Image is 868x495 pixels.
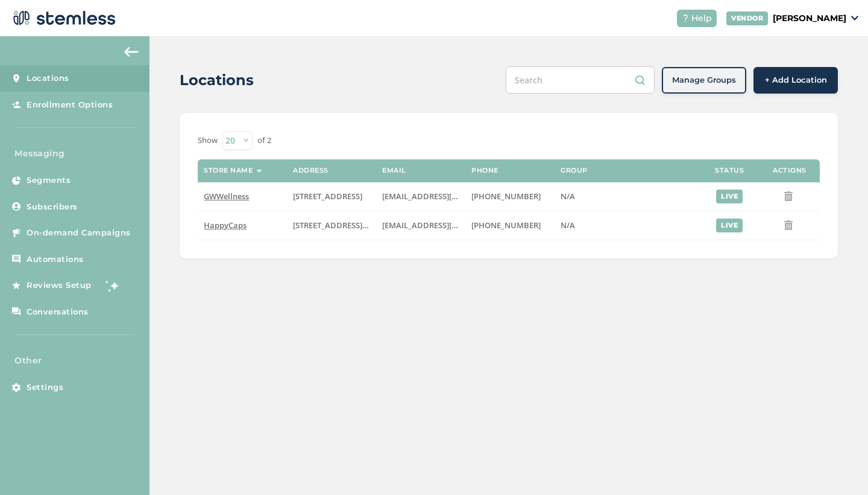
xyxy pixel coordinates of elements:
label: Group [561,167,588,174]
label: N/A [561,191,693,202]
span: [STREET_ADDRESS] [293,191,362,202]
span: [EMAIL_ADDRESS][DOMAIN_NAME] [382,220,514,231]
span: Subscribers [27,201,78,213]
iframe: Chat Widget [808,437,868,495]
label: 15445 Ventura Boulevard [293,191,370,202]
span: [PHONE_NUMBER] [471,191,541,202]
span: Segments [27,174,71,187]
span: Conversations [27,306,89,318]
h2: Locations [180,69,254,91]
p: [PERSON_NAME] [773,12,846,25]
label: Store name [204,167,253,174]
label: Phone [471,167,498,174]
label: Status [715,167,744,174]
span: Settings [27,382,63,394]
div: live [716,219,743,232]
label: N/A [561,220,693,231]
span: [PHONE_NUMBER] [471,220,541,231]
label: 1506 Rosalia Road [293,220,370,231]
img: icon_down-arrow-small-66adaf34.svg [851,16,858,21]
label: gwwellness@protonmail.com [382,191,459,202]
label: Show [198,135,218,147]
span: Automations [27,254,84,266]
label: of 2 [257,135,271,147]
label: GWWellness [204,191,281,202]
img: logo-dark-0685b13c.svg [10,6,116,30]
span: + Add Location [765,74,827,86]
label: Address [293,167,329,174]
span: [STREET_ADDRESS][PERSON_NAME] [293,220,424,231]
div: VENDOR [726,11,768,25]
button: Manage Groups [662,67,746,94]
button: + Add Location [753,67,838,94]
div: live [716,190,743,203]
label: gwwellness@protonmail.com [382,220,459,231]
span: GWWellness [204,191,249,202]
span: [EMAIL_ADDRESS][DOMAIN_NAME] [382,191,514,202]
span: HappyCaps [204,220,247,231]
img: icon-help-white-03924b79.svg [682,14,689,22]
input: Search [506,66,655,94]
label: HappyCaps [204,220,281,231]
label: (323) 804-5485 [471,191,549,202]
img: icon-sort-1e1d7615.svg [256,170,262,173]
img: icon-arrow-back-accent-c549486e.svg [124,47,139,57]
img: glitter-stars-b7820f95.gif [101,273,125,298]
span: Help [691,12,712,25]
th: Actions [759,159,820,182]
label: (323) 804-5485 [471,220,549,231]
span: Enrollment Options [27,99,113,111]
span: On-demand Campaigns [27,227,131,239]
label: Email [382,167,406,174]
span: Locations [27,72,69,85]
span: Manage Groups [672,74,736,86]
span: Reviews Setup [27,279,92,292]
